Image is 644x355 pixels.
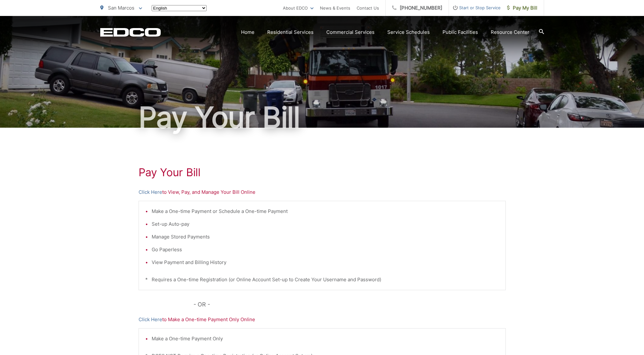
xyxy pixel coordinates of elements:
[443,28,478,36] a: Public Facilities
[491,28,529,36] a: Resource Center
[326,28,375,36] a: Commercial Services
[267,28,314,36] a: Residential Services
[152,259,499,266] li: View Payment and Billing History
[152,5,207,11] select: Select a language
[152,335,499,343] li: Make a One-time Payment Only
[108,5,134,11] span: San Marcos
[139,166,506,179] h1: Pay Your Bill
[100,28,161,37] a: EDCD logo. Return to the homepage.
[152,246,499,253] li: Go Paperless
[139,316,506,323] p: to Make a One-time Payment Only Online
[152,208,499,215] li: Make a One-time Payment or Schedule a One-time Payment
[152,233,499,241] li: Manage Stored Payments
[139,188,506,196] p: to View, Pay, and Manage Your Bill Online
[320,4,350,12] a: News & Events
[193,300,506,309] p: - OR -
[283,4,314,12] a: About EDCO
[241,28,254,36] a: Home
[100,102,544,133] h1: Pay Your Bill
[507,4,537,12] span: Pay My Bill
[139,316,162,323] a: Click Here
[357,4,379,12] a: Contact Us
[387,28,430,36] a: Service Schedules
[152,220,499,228] li: Set-up Auto-pay
[139,188,162,196] a: Click Here
[145,276,499,283] p: * Requires a One-time Registration (or Online Account Set-up to Create Your Username and Password)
